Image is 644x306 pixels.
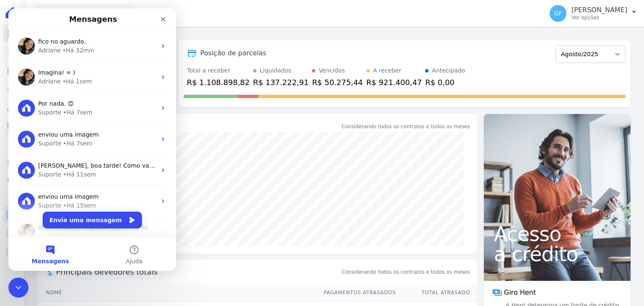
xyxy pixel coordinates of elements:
[55,100,84,109] div: • Há 7sem
[342,123,470,130] div: Considerando todos os contratos e todos os meses
[30,100,53,109] div: Suporte
[10,60,26,77] img: Profile image for Adriane
[30,69,52,78] div: Adriane
[253,77,309,88] div: R$ 137.222,91
[10,215,26,232] img: Profile image for Adriane
[10,184,26,201] img: Profile image for Suporte
[432,66,465,75] div: Antecipado
[543,2,644,25] button: GF [PERSON_NAME] Ver opções
[30,123,90,130] span: enviou uma imagem
[187,66,250,75] div: Total a receber
[10,153,26,170] img: Profile image for Suporte
[571,14,627,21] p: Ver opções
[342,268,470,276] span: Considerando todos os contratos e todos os meses
[30,38,52,47] div: Adriane
[38,284,316,301] th: Nome
[46,224,79,233] div: • Há 19sem
[554,10,562,16] span: GF
[30,193,53,202] div: Suporte
[504,288,536,298] span: Giro Hent
[34,203,134,220] button: Envie uma mensagem
[494,224,621,244] span: Acesso
[187,77,250,88] div: R$ 1.108.898,82
[312,77,363,88] div: R$ 50.275,44
[200,48,267,58] div: Posição de parcelas
[56,121,340,132] div: Saldo devedor total
[8,8,176,271] iframe: Intercom live chat
[373,66,402,75] div: A receber
[55,193,88,202] div: • Há 15sem
[56,266,340,277] span: Principais devedores totais
[260,66,292,75] div: Liquidados
[84,229,168,262] button: Ajuda
[38,5,134,21] button: [GEOGRAPHIC_DATA]
[30,154,221,161] span: [PERSON_NAME], boa tarde! Como vai? Aqui é a Paty. Deu certo?
[366,77,422,88] div: R$ 921.400,47
[30,224,44,233] div: Hent
[8,277,29,298] iframe: Intercom live chat
[10,122,26,139] img: Profile image for Suporte
[30,185,90,192] span: enviou uma imagem
[396,284,477,301] th: Total Atrasado
[30,131,53,140] div: Suporte
[30,92,65,99] span: Por nada. 😊
[30,216,494,223] span: Você receberá respostas aqui e no seu e-mail: ✉️ [PERSON_NAME][EMAIL_ADDRESS][DOMAIN_NAME] Nosso ...
[54,38,86,47] div: • Há 32min
[23,250,61,256] span: Mensagens
[55,131,84,140] div: • Há 7sem
[425,77,465,88] div: R$ 0,00
[117,250,134,256] span: Ajuda
[10,29,26,46] img: Profile image for Adriane
[54,69,83,78] div: • Há 1sem
[316,284,396,301] th: Pagamentos Atrasados
[319,66,345,75] div: Vencidos
[30,162,53,171] div: Suporte
[55,162,88,171] div: • Há 11sem
[494,244,621,264] span: a crédito
[571,6,627,14] p: [PERSON_NAME]
[30,30,78,36] span: fico no aguardo.
[30,61,67,67] span: Imagina! = )
[10,91,26,108] img: Profile image for Suporte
